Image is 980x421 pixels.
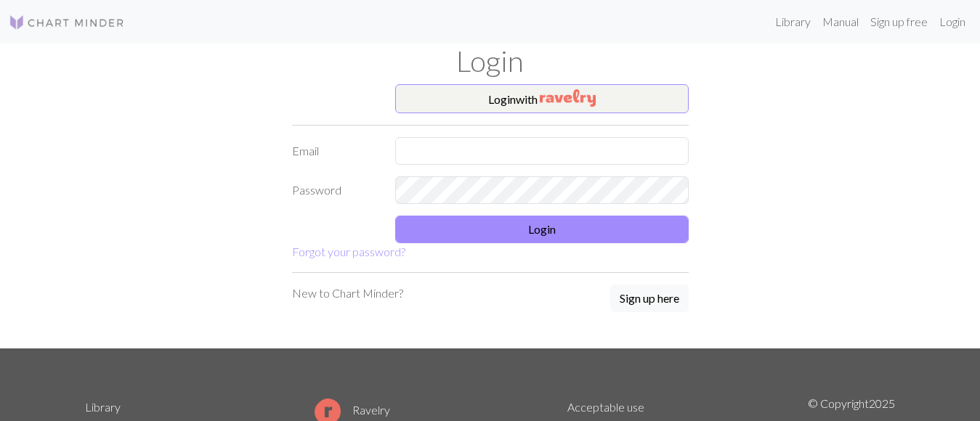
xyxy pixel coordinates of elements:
a: Sign up here [610,285,689,314]
a: Library [769,7,817,36]
a: Acceptable use [567,400,644,414]
button: Loginwith [395,84,689,113]
a: Forgot your password? [292,245,405,258]
a: Login [934,7,971,36]
h1: Login [76,44,904,78]
a: Library [85,400,121,414]
a: Ravelry [315,403,390,417]
button: Login [395,216,689,243]
p: New to Chart Minder? [292,285,403,302]
a: Manual [817,7,864,36]
img: Logo [9,14,125,31]
button: Sign up here [610,285,689,312]
label: Email [283,137,387,165]
img: Ravelry [540,89,596,107]
label: Password [283,176,387,204]
a: Sign up free [864,7,934,36]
